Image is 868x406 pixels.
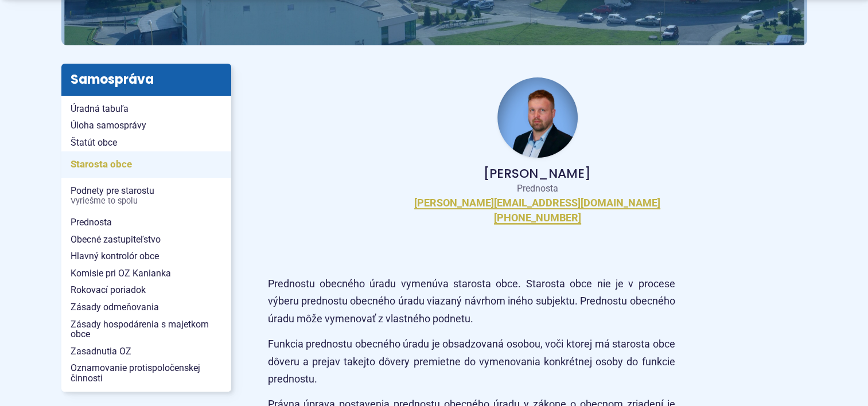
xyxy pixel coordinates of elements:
[61,64,231,96] h3: Samospráva
[71,134,222,151] span: Štatút obce
[494,212,581,225] a: [PHONE_NUMBER]
[61,316,231,343] a: Zásady hospodárenia s majetkom obce
[61,265,231,282] a: Komisie pri OZ Kanianka
[71,316,222,343] span: Zásady hospodárenia s majetkom obce
[61,282,231,299] a: Rokovací poriadok
[61,360,231,387] a: Oznamovanie protispoločenskej činnosti
[71,117,222,134] span: Úloha samosprávy
[71,155,222,173] span: Starosta obce
[61,117,231,134] a: Úloha samosprávy
[61,299,231,316] a: Zásady odmeňovania
[71,214,222,231] span: Prednosta
[61,343,231,360] a: Zasadnutia OZ
[497,77,578,158] img: Fotka - prednosta obecného úradu
[71,248,222,265] span: Hlavný kontrolór obce
[71,100,222,118] span: Úradná tabuľa
[268,275,675,328] p: Prednostu obecného úradu vymenúva starosta obce. Starosta obce nie je v procese výberu prednostu ...
[71,343,222,360] span: Zasadnutia OZ
[71,182,222,209] span: Podnety pre starostu
[61,214,231,231] a: Prednosta
[61,182,231,209] a: Podnety pre starostuVyriešme to spolu
[61,231,231,248] a: Obecné zastupiteľstvo
[71,197,222,206] span: Vyriešme to spolu
[71,299,222,316] span: Zásady odmeňovania
[61,134,231,151] a: Štatút obce
[61,100,231,118] a: Úradná tabuľa
[71,360,222,387] span: Oznamovanie protispoločenskej činnosti
[268,335,675,388] p: Funkcia prednostu obecného úradu je obsadzovaná osobou, voči ktorej má starosta obce dôveru a pre...
[71,265,222,282] span: Komisie pri OZ Kanianka
[286,167,789,181] p: [PERSON_NAME]
[61,248,231,265] a: Hlavný kontrolór obce
[61,151,231,178] a: Starosta obce
[414,197,660,210] a: [PERSON_NAME][EMAIL_ADDRESS][DOMAIN_NAME]
[71,282,222,299] span: Rokovací poriadok
[71,231,222,248] span: Obecné zastupiteľstvo
[286,183,789,194] p: Prednosta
